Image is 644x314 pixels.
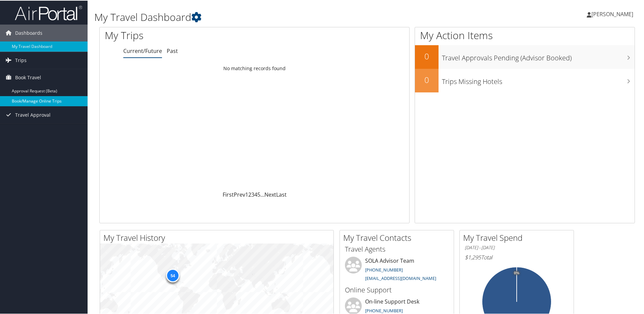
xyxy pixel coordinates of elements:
h6: Total [465,253,569,260]
h2: 0 [415,74,439,85]
a: Next [264,190,276,198]
a: Last [276,190,287,198]
a: [EMAIL_ADDRESS][DOMAIN_NAME] [365,275,436,281]
span: Trips [15,51,27,68]
img: airportal-logo.png [15,4,82,20]
a: 0Trips Missing Hotels [415,68,635,92]
div: 54 [166,268,180,282]
h3: Trips Missing Hotels [442,73,635,86]
h2: My Travel History [103,231,333,243]
h3: Travel Approvals Pending (Advisor Booked) [442,49,635,62]
a: [PHONE_NUMBER] [365,307,403,313]
h1: My Action Items [415,28,635,42]
a: [PHONE_NUMBER] [365,266,403,272]
a: Prev [234,190,245,198]
a: 4 [254,190,257,198]
a: First [223,190,234,198]
td: No matching records found [100,62,409,74]
a: [PERSON_NAME] [587,3,640,24]
h1: My Trips [105,28,275,42]
a: Past [167,47,178,54]
span: Book Travel [15,68,41,85]
h3: Online Support [345,285,449,294]
a: 0Travel Approvals Pending (Advisor Booked) [415,45,635,68]
h1: My Travel Dashboard [94,9,458,24]
span: … [260,190,264,198]
a: 2 [248,190,251,198]
span: Dashboards [15,24,42,41]
h2: My Travel Contacts [343,231,454,243]
h2: My Travel Spend [463,231,574,243]
span: [PERSON_NAME] [591,10,633,17]
h2: 0 [415,50,439,61]
li: SOLA Advisor Team [342,256,452,284]
span: $1,295 [465,253,481,260]
a: 5 [257,190,260,198]
span: Travel Approval [15,106,51,123]
h6: [DATE] - [DATE] [465,244,569,250]
a: 3 [251,190,254,198]
h3: Travel Agents [345,244,449,253]
tspan: 0% [514,270,519,275]
a: 1 [245,190,248,198]
a: Current/Future [123,47,162,54]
